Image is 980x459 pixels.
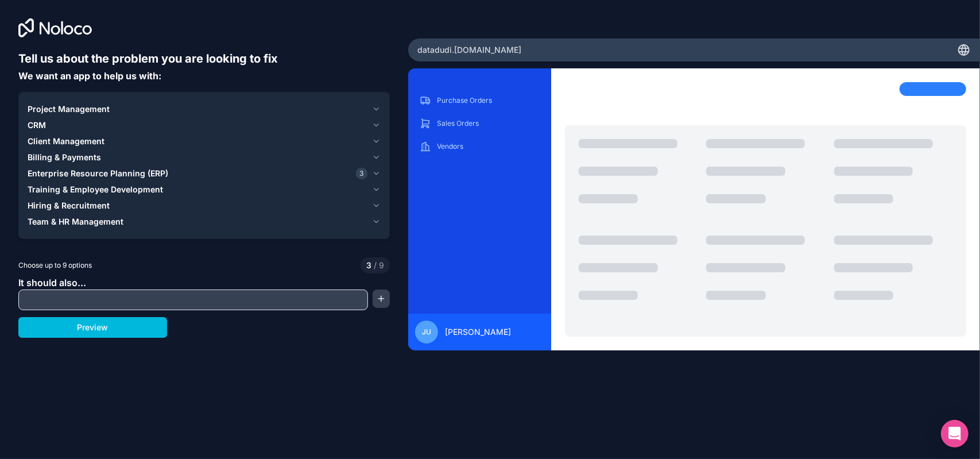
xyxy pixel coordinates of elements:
span: CRM [28,119,46,131]
span: 3 [366,260,371,271]
button: Training & Employee Development [28,182,381,198]
span: Team & HR Management [28,216,123,227]
button: Client Management [28,133,381,149]
button: Hiring & Recruitment [28,198,381,214]
span: Choose up to 9 options [18,260,92,271]
span: datadudi .[DOMAIN_NAME] [417,44,521,56]
span: Billing & Payments [28,152,101,163]
span: It should also... [18,277,86,288]
span: 9 [371,260,384,271]
span: / [374,260,377,270]
div: scrollable content [417,91,542,304]
h6: Tell us about the problem you are looking to fix [18,51,390,67]
span: Enterprise Resource Planning (ERP) [28,168,168,179]
button: CRM [28,117,381,133]
p: Vendors [437,142,540,151]
span: Training & Employee Development [28,184,163,195]
button: Team & HR Management [28,214,381,230]
span: JU [422,327,431,337]
p: Purchase Orders [437,96,540,105]
span: Client Management [28,136,104,147]
button: Preview [18,317,167,338]
div: Open Intercom Messenger [941,420,969,448]
button: Project Management [28,101,381,117]
span: We want an app to help us with: [18,70,161,82]
span: 3 [356,168,367,179]
p: Sales Orders [437,119,540,128]
button: Billing & Payments [28,149,381,165]
span: Project Management [28,103,110,115]
span: [PERSON_NAME] [445,326,511,338]
button: Enterprise Resource Planning (ERP)3 [28,165,381,182]
span: Hiring & Recruitment [28,200,110,211]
